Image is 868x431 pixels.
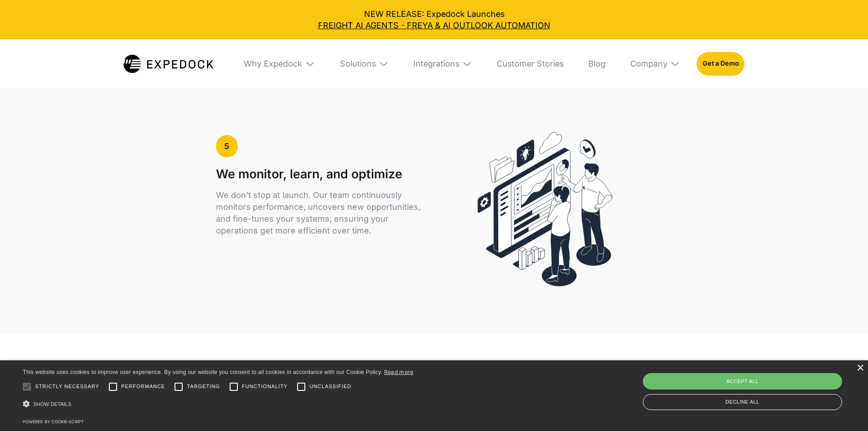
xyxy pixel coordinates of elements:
[23,369,382,375] span: This website uses cookies to improve user experience. By using our website you consent to all coo...
[23,397,414,411] div: Show details
[236,39,323,88] div: Why Expedock
[23,419,84,424] a: Powered by cookie-script
[216,166,402,181] h1: We monitor, learn, and optimize
[622,39,688,88] div: Company
[244,59,302,69] div: Why Expedock
[697,52,745,76] a: Get a Demo
[630,59,668,69] div: Company
[35,383,99,390] span: Strictly necessary
[580,39,614,88] a: Blog
[121,383,165,390] span: Performance
[309,383,351,390] span: Unclassified
[8,8,860,31] div: NEW RELEASE: Expedock Launches
[822,387,868,431] iframe: Chat Widget
[413,59,459,69] div: Integrations
[216,189,430,237] p: We don’t stop at launch. Our team continuously monitors performance, uncovers new opportunities, ...
[340,59,376,69] div: Solutions
[405,39,480,88] div: Integrations
[643,394,842,410] div: Decline all
[643,373,842,389] div: Accept all
[384,369,414,375] a: Read more
[242,383,288,390] span: Functionality
[216,135,238,157] a: 5
[488,39,572,88] a: Customer Stories
[33,401,72,407] span: Show details
[857,365,863,372] div: Close
[332,39,397,88] div: Solutions
[187,383,220,390] span: Targeting
[8,20,860,31] a: FREIGHT AI AGENTS - FREYA & AI OUTLOOK AUTOMATION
